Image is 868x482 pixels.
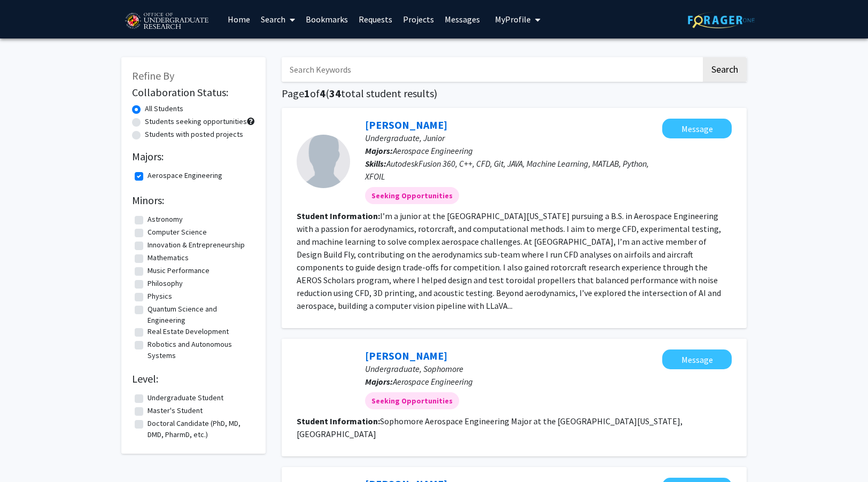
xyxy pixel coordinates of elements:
label: Mathematics [148,252,189,263]
img: ForagerOne Logo [688,12,755,28]
mat-chip: Seeking Opportunities [365,187,459,204]
a: [PERSON_NAME] [365,349,447,362]
label: Aerospace Engineering [148,170,222,181]
label: Music Performance [148,265,210,276]
h2: Collaboration Status: [132,86,255,99]
label: Real Estate Development [148,326,229,337]
b: Student Information: [297,416,380,426]
b: Majors: [365,376,393,387]
a: Requests [353,1,398,38]
span: Undergraduate, Junior [365,133,445,143]
h1: Page of ( total student results) [282,87,747,100]
h2: Majors: [132,150,255,163]
b: Skills: [365,158,386,169]
iframe: Chat [8,434,45,474]
label: Students seeking opportunities [145,116,247,127]
a: Messages [439,1,485,38]
span: Aerospace Engineering [393,376,473,387]
b: Student Information: [297,211,380,221]
label: Master's Student [148,405,203,416]
fg-read-more: I’m a junior at the [GEOGRAPHIC_DATA][US_STATE] pursuing a B.S. in Aerospace Engineering with a p... [297,211,721,311]
label: All Students [145,103,183,114]
label: Doctoral Candidate (PhD, MD, DMD, PharmD, etc.) [148,418,252,440]
label: Astronomy [148,214,183,225]
span: 4 [320,87,325,100]
button: Search [703,57,747,82]
b: Majors: [365,145,393,156]
label: Robotics and Autonomous Systems [148,339,252,361]
h2: Level: [132,372,255,385]
button: Message Arth Kataria [662,119,732,138]
a: Projects [398,1,439,38]
mat-chip: Seeking Opportunities [365,392,459,409]
label: Quantum Science and Engineering [148,304,252,326]
label: Undergraduate Student [148,392,223,403]
span: AutodeskFusion 360, C++, CFD, Git, JAVA, Machine Learning, MATLAB, Python, XFOIL [365,158,649,182]
input: Search Keywords [282,57,701,82]
label: Physics [148,291,172,302]
a: Home [222,1,255,38]
span: 34 [329,87,341,100]
h2: Minors: [132,194,255,207]
span: Aerospace Engineering [393,145,473,156]
a: Bookmarks [300,1,353,38]
span: Undergraduate, Sophomore [365,363,463,374]
span: Refine By [132,69,174,82]
a: [PERSON_NAME] [365,118,447,131]
label: Philosophy [148,278,183,289]
button: Message Jack Tallent [662,349,732,369]
label: Innovation & Entrepreneurship [148,239,245,251]
a: Search [255,1,300,38]
span: 1 [304,87,310,100]
label: Computer Science [148,227,207,238]
span: My Profile [495,14,531,25]
label: Students with posted projects [145,129,243,140]
fg-read-more: Sophomore Aerospace Engineering Major at the [GEOGRAPHIC_DATA][US_STATE], [GEOGRAPHIC_DATA] [297,416,683,439]
img: University of Maryland Logo [121,8,212,35]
